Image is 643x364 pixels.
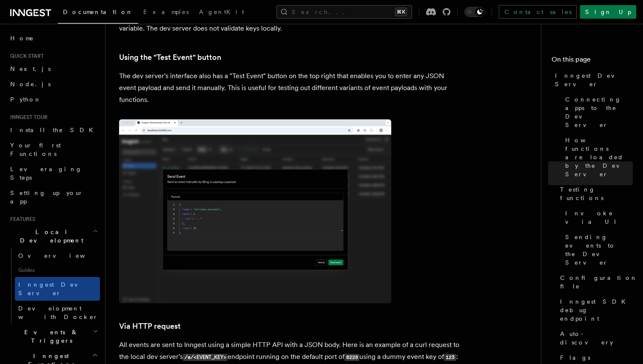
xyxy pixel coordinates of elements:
[560,185,633,202] span: Testing functions
[10,81,51,87] span: Node.js
[10,34,34,42] span: Home
[557,294,633,326] a: Inngest SDK debug endpoint
[560,330,633,347] span: Auto-discovery
[560,297,633,323] span: Inngest SDK debug endpoint
[344,354,359,361] code: 8228
[15,277,100,301] a: Inngest Dev Server
[557,270,633,294] a: Configuration file
[7,248,100,324] div: Local Development
[7,224,100,248] button: Local Development
[565,136,633,178] span: How functions are loaded by the Dev Server
[7,53,44,59] span: Quick start
[18,305,98,320] span: Development with Docker
[10,127,98,133] span: Install the SDK
[10,142,61,157] span: Your first Functions
[499,5,577,19] a: Contact sales
[7,61,100,76] a: Next.js
[557,182,633,206] a: Testing functions
[138,3,194,23] a: Examples
[565,233,633,267] span: Sending events to the Dev Server
[7,92,100,107] a: Python
[119,119,391,303] img: dev-server-send-event-modal-2025-01-15.png
[63,8,133,15] span: Documentation
[552,68,633,92] a: Inngest Dev Server
[7,216,35,223] span: Features
[557,326,633,350] a: Auto-discovery
[552,54,633,68] h4: On this page
[183,354,228,361] code: /e/<EVENT_KEY>
[10,96,41,103] span: Python
[143,8,189,15] span: Examples
[562,133,633,182] a: How functions are loaded by the Dev Server
[194,3,249,23] a: AgentKit
[15,263,100,277] span: Guides
[18,252,106,259] span: Overview
[15,301,100,324] a: Development with Docker
[7,228,93,245] span: Local Development
[7,324,100,348] button: Events & Triggers
[7,122,100,138] a: Install the SDK
[7,185,100,209] a: Setting up your app
[560,353,590,362] span: Flags
[7,31,100,46] a: Home
[119,320,181,332] a: Via HTTP request
[10,166,82,181] span: Leveraging Steps
[555,71,633,88] span: Inngest Dev Server
[580,5,636,19] a: Sign Up
[444,354,456,361] code: 123
[560,274,637,291] span: Configuration file
[562,206,633,229] a: Invoke via UI
[565,95,633,129] span: Connecting apps to the Dev Server
[395,8,407,16] kbd: ⌘K
[10,189,83,205] span: Setting up your app
[7,328,93,345] span: Events & Triggers
[18,281,91,296] span: Inngest Dev Server
[562,92,633,133] a: Connecting apps to the Dev Server
[119,70,459,106] p: The dev server's interface also has a "Test Event" button on the top right that enables you to en...
[119,51,221,63] a: Using the "Test Event" button
[119,339,459,363] p: All events are sent to Inngest using a simple HTTP API with a JSON body. Here is an example of a ...
[15,248,100,263] a: Overview
[7,114,48,121] span: Inngest tour
[7,161,100,185] a: Leveraging Steps
[7,138,100,161] a: Your first Functions
[199,8,244,15] span: AgentKit
[7,76,100,92] a: Node.js
[562,229,633,270] a: Sending events to the Dev Server
[10,65,51,72] span: Next.js
[565,209,633,226] span: Invoke via UI
[464,7,485,17] button: Toggle dark mode
[276,5,412,19] button: Search...⌘K
[58,3,138,24] a: Documentation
